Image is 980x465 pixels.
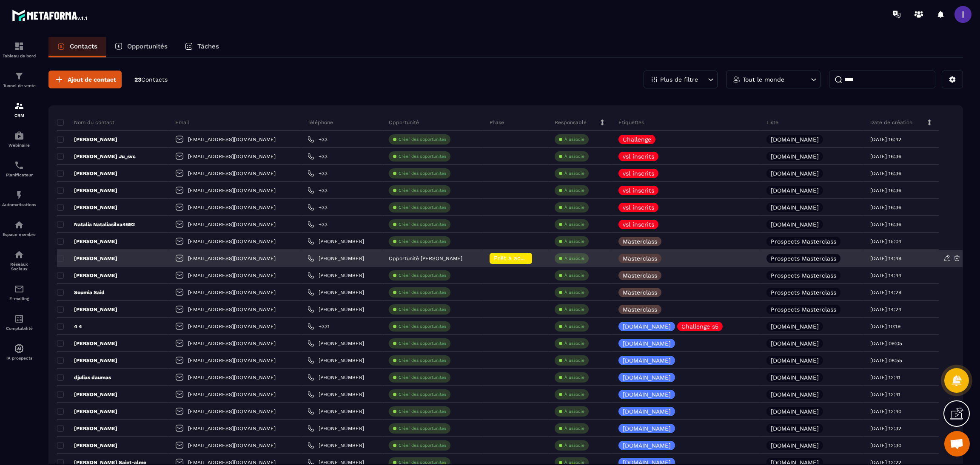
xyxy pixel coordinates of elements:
[623,187,654,193] p: vsl inscrits
[399,442,446,448] p: Créer des opportunités
[2,356,36,360] p: IA prospects
[57,442,117,449] p: [PERSON_NAME]
[870,119,912,126] p: Date de création
[2,278,36,307] a: emailemailE-mailing
[870,255,901,261] p: [DATE] 14:49
[70,43,97,50] p: Contacts
[564,238,584,244] p: À associe
[870,136,901,142] p: [DATE] 16:42
[870,238,901,244] p: [DATE] 15:04
[870,221,901,227] p: [DATE] 16:36
[771,357,819,363] p: [DOMAIN_NAME]
[399,153,446,159] p: Créer des opportunités
[944,431,970,456] a: Ouvrir le chat
[623,221,654,227] p: vsl inscrits
[68,75,116,84] span: Ajout de contact
[870,391,900,397] p: [DATE] 12:41
[308,255,364,262] a: [PHONE_NUMBER]
[564,170,584,176] p: À associe
[399,306,446,312] p: Créer des opportunités
[399,357,446,363] p: Créer des opportunités
[308,442,364,449] a: [PHONE_NUMBER]
[564,391,584,397] p: À associe
[399,425,446,431] p: Créer des opportunités
[12,8,88,23] img: logo
[57,204,117,211] p: [PERSON_NAME]
[308,357,364,364] a: [PHONE_NUMBER]
[308,391,364,398] a: [PHONE_NUMBER]
[399,170,446,176] p: Créer des opportunités
[623,255,657,261] p: Masterclass
[2,54,36,58] p: Tableau de bord
[564,204,584,210] p: À associe
[399,272,446,278] p: Créer des opportunités
[623,289,657,295] p: Masterclass
[308,425,364,432] a: [PHONE_NUMBER]
[57,306,117,313] p: [PERSON_NAME]
[308,187,328,194] a: +33
[57,391,117,398] p: [PERSON_NAME]
[766,119,778,126] p: Liste
[564,357,584,363] p: À associe
[57,119,114,126] p: Nom du contact
[14,130,24,141] img: automations
[771,340,819,346] p: [DOMAIN_NAME]
[57,340,117,347] p: [PERSON_NAME]
[308,374,364,381] a: [PHONE_NUMBER]
[399,340,446,346] p: Créer des opportunités
[57,374,111,381] p: djulias daumas
[490,119,504,126] p: Phase
[197,43,219,50] p: Tâches
[771,272,836,278] p: Prospects Masterclass
[2,243,36,278] a: social-networksocial-networkRéseaux Sociaux
[771,136,819,142] p: [DOMAIN_NAME]
[57,272,117,279] p: [PERSON_NAME]
[623,425,671,431] p: [DOMAIN_NAME]
[681,323,718,329] p: Challenge s5
[870,374,900,380] p: [DATE] 12:41
[2,232,36,237] p: Espace membre
[564,306,584,312] p: À associe
[308,153,328,160] a: +33
[623,357,671,363] p: [DOMAIN_NAME]
[771,255,836,261] p: Prospects Masterclass
[2,173,36,177] p: Planificateur
[308,289,364,296] a: [PHONE_NUMBER]
[399,187,446,193] p: Créer des opportunités
[57,187,117,194] p: [PERSON_NAME]
[623,391,671,397] p: [DOMAIN_NAME]
[771,408,819,414] p: [DOMAIN_NAME]
[771,374,819,380] p: [DOMAIN_NAME]
[564,408,584,414] p: À associe
[564,442,584,448] p: À associe
[399,238,446,244] p: Créer des opportunités
[57,255,117,262] p: [PERSON_NAME]
[14,41,24,51] img: formation
[14,71,24,81] img: formation
[870,340,902,346] p: [DATE] 09:05
[2,143,36,147] p: Webinaire
[2,262,36,271] p: Réseaux Sociaux
[48,37,106,57] a: Contacts
[870,442,901,448] p: [DATE] 12:30
[564,272,584,278] p: À associe
[308,204,328,211] a: +33
[176,37,228,57] a: Tâches
[389,119,419,126] p: Opportunité
[618,119,644,126] p: Étiquettes
[308,119,333,126] p: Téléphone
[134,76,168,84] p: 23
[564,374,584,380] p: À associe
[399,323,446,329] p: Créer des opportunités
[57,357,117,364] p: [PERSON_NAME]
[870,306,901,312] p: [DATE] 14:24
[2,184,36,213] a: automationsautomationsAutomatisations
[771,391,819,397] p: [DOMAIN_NAME]
[623,408,671,414] p: [DOMAIN_NAME]
[771,187,819,193] p: [DOMAIN_NAME]
[57,221,135,228] p: Natalia Nataliasilva4692
[57,323,82,330] p: 4 4
[175,119,189,126] p: Email
[57,408,117,415] p: [PERSON_NAME]
[308,136,328,143] a: +33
